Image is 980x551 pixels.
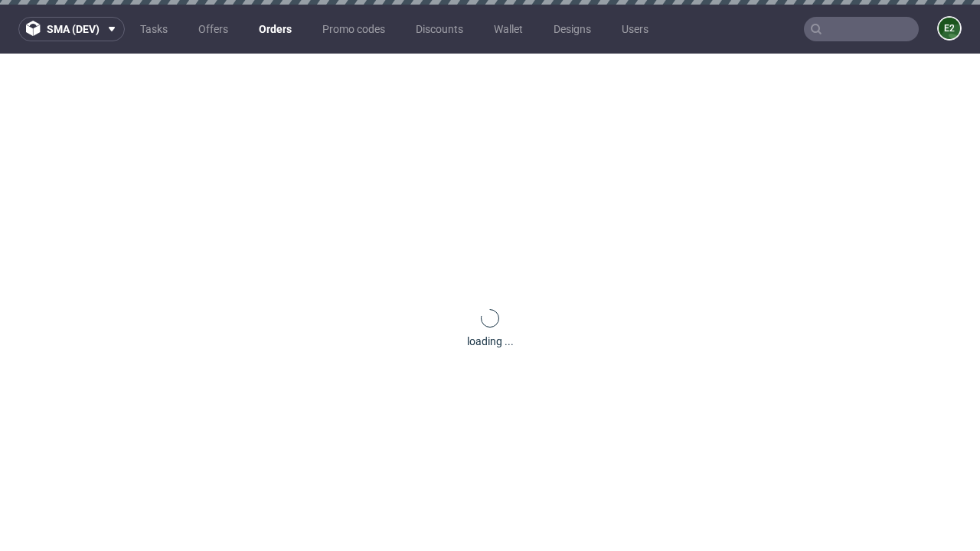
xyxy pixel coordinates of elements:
a: Discounts [407,17,472,41]
div: loading ... [467,334,514,349]
a: Wallet [485,17,532,41]
a: Designs [544,17,600,41]
a: Users [612,17,658,41]
a: Orders [250,17,301,41]
figcaption: e2 [939,18,960,39]
button: sma (dev) [18,17,125,41]
span: sma (dev) [47,24,100,34]
a: Offers [189,17,237,41]
a: Tasks [131,17,177,41]
a: Promo codes [313,17,394,41]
